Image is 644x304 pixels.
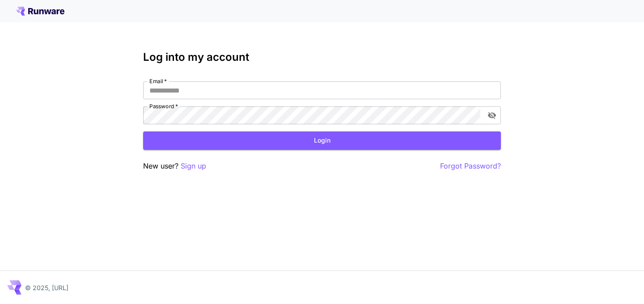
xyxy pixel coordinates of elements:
button: Login [143,131,501,150]
p: © 2025, [URL] [25,283,68,292]
p: New user? [143,160,206,172]
button: Sign up [181,160,206,172]
h3: Log into my account [143,51,501,63]
label: Email [149,77,167,85]
label: Password [149,102,178,110]
button: toggle password visibility [484,107,500,123]
button: Forgot Password? [440,160,501,172]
